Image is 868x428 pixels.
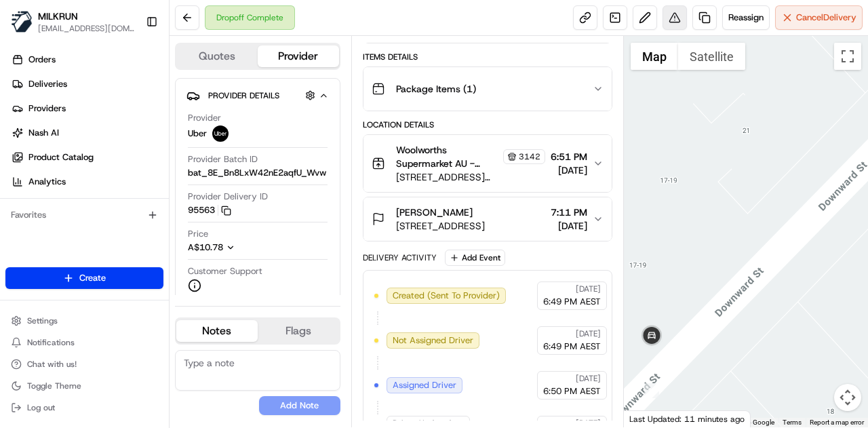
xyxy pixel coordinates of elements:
[644,383,659,398] div: 10
[188,241,223,253] span: A$10.78
[519,151,540,162] span: 3142
[396,143,500,170] span: Woolworths Supermarket AU - Mornington East Store Manager
[551,163,587,177] span: [DATE]
[363,252,437,263] div: Delivery Activity
[5,267,163,289] button: Create
[188,167,326,179] span: bat_8E_Bn8LxW42nE2aqfU_Wvw
[551,219,587,233] span: [DATE]
[396,219,485,233] span: [STREET_ADDRESS]
[5,355,163,374] button: Chat with us!
[5,311,163,330] button: Settings
[834,43,861,70] button: Toggle fullscreen view
[783,419,802,426] a: Terms
[363,52,612,62] div: Items Details
[27,337,75,348] span: Notifications
[445,250,505,266] button: Add Event
[176,45,258,67] button: Quotes
[627,410,672,427] a: Open this area in Google Maps (opens a new window)
[5,398,163,417] button: Log out
[258,45,339,67] button: Provider
[28,176,66,188] span: Analytics
[393,379,456,391] span: Assigned Driver
[775,5,863,30] button: CancelDelivery
[28,127,59,139] span: Nash AI
[5,147,169,168] a: Product Catalog
[28,102,66,115] span: Providers
[27,359,77,370] span: Chat with us!
[38,9,78,23] button: MILKRUN
[188,112,221,124] span: Provider
[5,171,169,193] a: Analytics
[678,43,745,70] button: Show satellite imagery
[393,334,473,347] span: Not Assigned Driver
[728,12,764,24] span: Reassign
[176,320,258,342] button: Notes
[38,23,135,34] button: [EMAIL_ADDRESS][DOMAIN_NAME]
[393,290,500,302] span: Created (Sent To Provider)
[396,82,476,96] span: Package Items ( 1 )
[810,419,864,426] a: Report a map error
[27,381,81,391] span: Toggle Theme
[363,67,612,111] button: Package Items (1)
[186,84,329,106] button: Provider Details
[188,191,268,203] span: Provider Delivery ID
[631,43,678,70] button: Show street map
[28,151,94,163] span: Product Catalog
[722,5,770,30] button: Reassign
[5,333,163,352] button: Notifications
[28,78,67,90] span: Deliveries
[5,5,140,38] button: MILKRUNMILKRUN[EMAIL_ADDRESS][DOMAIN_NAME]
[543,341,601,353] span: 6:49 PM AEST
[11,11,33,33] img: MILKRUN
[576,284,601,294] span: [DATE]
[363,135,612,192] button: Woolworths Supermarket AU - Mornington East Store Manager3142[STREET_ADDRESS][PERSON_NAME][PERSON...
[363,119,612,130] div: Location Details
[208,90,279,101] span: Provider Details
[188,241,307,254] button: A$10.78
[396,170,545,184] span: [STREET_ADDRESS][PERSON_NAME][PERSON_NAME]
[543,385,601,397] span: 6:50 PM AEST
[396,206,473,219] span: [PERSON_NAME]
[258,320,339,342] button: Flags
[188,128,207,140] span: Uber
[27,315,58,326] span: Settings
[624,410,751,427] div: Last Updated: 11 minutes ago
[5,73,169,95] a: Deliveries
[212,125,229,142] img: uber-new-logo.jpeg
[363,197,612,241] button: [PERSON_NAME][STREET_ADDRESS]7:11 PM[DATE]
[5,98,169,119] a: Providers
[28,54,56,66] span: Orders
[188,204,231,216] button: 95563
[188,228,208,240] span: Price
[796,12,856,24] span: Cancel Delivery
[834,384,861,411] button: Map camera controls
[5,204,163,226] div: Favorites
[27,402,55,413] span: Log out
[5,122,169,144] a: Nash AI
[5,376,163,395] button: Toggle Theme
[576,373,601,384] span: [DATE]
[188,153,258,166] span: Provider Batch ID
[79,272,106,284] span: Create
[188,265,262,277] span: Customer Support
[551,150,587,163] span: 6:51 PM
[627,410,672,427] img: Google
[551,206,587,219] span: 7:11 PM
[576,328,601,339] span: [DATE]
[543,296,601,308] span: 6:49 PM AEST
[5,49,169,71] a: Orders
